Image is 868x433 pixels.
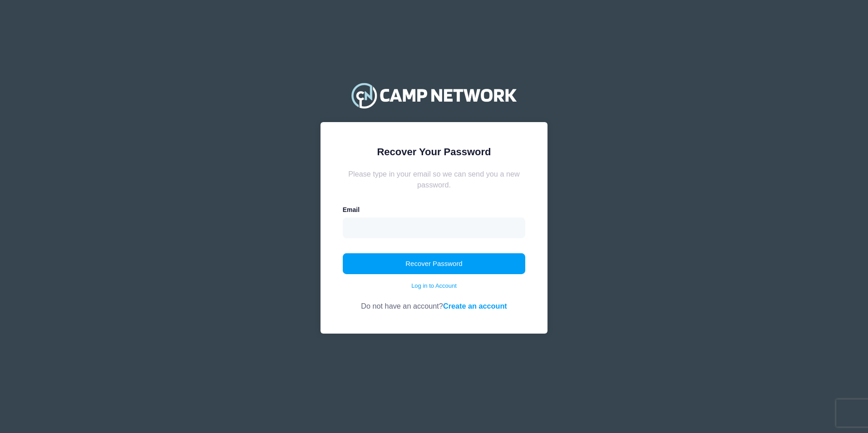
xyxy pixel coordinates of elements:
[343,144,526,159] div: Recover Your Password
[343,290,526,311] div: Do not have an account?
[443,302,507,310] a: Create an account
[343,253,526,274] button: Recover Password
[411,281,457,290] a: Log in to Account
[347,77,521,113] img: Camp Network
[343,205,360,215] label: Email
[343,168,526,191] div: Please type in your email so we can send you a new password.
